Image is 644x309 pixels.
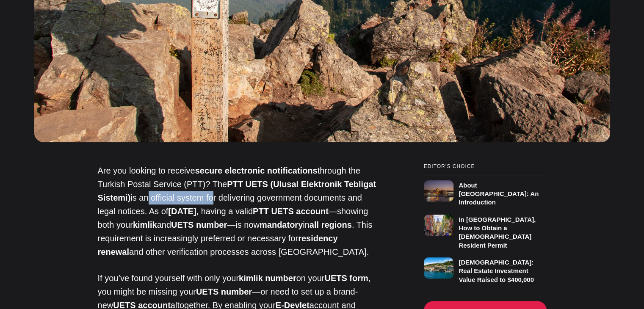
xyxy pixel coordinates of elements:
[168,207,196,216] strong: [DATE]
[239,273,296,283] strong: kimlik number
[424,175,547,207] a: About [GEOGRAPHIC_DATA]: An Introduction
[260,220,303,229] strong: mandatory
[171,220,227,229] strong: UETS number
[459,216,536,249] h3: In [GEOGRAPHIC_DATA], How to Obtain a [DEMOGRAPHIC_DATA] Resident Permit
[459,182,539,206] h3: About [GEOGRAPHIC_DATA]: An Introduction
[253,207,329,216] strong: PTT UETS account
[424,212,547,250] a: In [GEOGRAPHIC_DATA], How to Obtain a [DEMOGRAPHIC_DATA] Resident Permit
[98,164,381,259] p: Are you looking to receive through the Turkish Postal Service (PTT)? The is an official system fo...
[98,179,376,202] strong: PTT UETS (Ulusal Elektronik Tebligat Sistemi)
[133,220,157,229] strong: kimlik
[424,254,547,284] a: [DEMOGRAPHIC_DATA]: Real Estate Investment Value Raised to $400,000
[195,166,318,175] strong: secure electronic notifications
[459,259,534,283] h3: [DEMOGRAPHIC_DATA]: Real Estate Investment Value Raised to $400,000
[310,220,352,229] strong: all regions
[424,164,547,169] small: Editor’s Choice
[196,287,252,296] strong: UETS number
[324,273,368,283] strong: UETS form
